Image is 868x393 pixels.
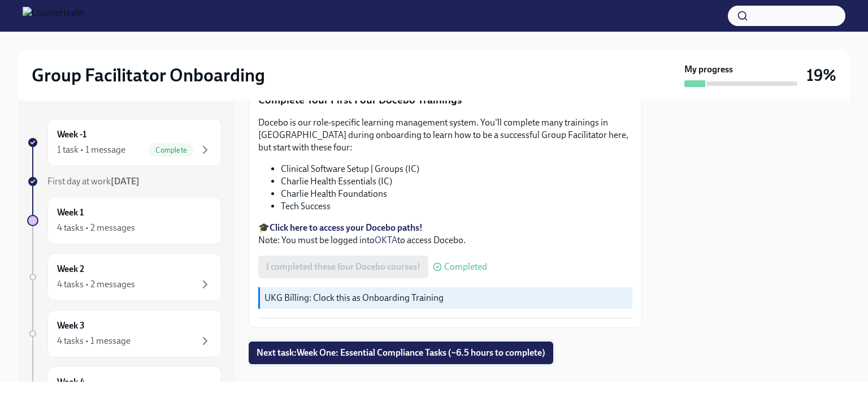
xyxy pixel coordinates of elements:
[264,292,628,304] p: UKG Billing: Clock this as Onboarding Training
[27,253,222,301] a: Week 24 tasks • 2 messages
[57,222,135,234] div: 4 tasks • 2 messages
[684,63,733,76] strong: My progress
[27,175,222,188] a: First day at work[DATE]
[281,163,632,175] li: Clinical Software Setup | Groups (IC)
[57,376,85,388] h6: Week 4
[27,197,222,244] a: Week 14 tasks • 2 messages
[57,263,84,275] h6: Week 2
[281,200,632,213] li: Tech Success
[57,206,84,219] h6: Week 1
[249,342,553,364] button: Next task:Week One: Essential Compliance Tasks (~6.5 hours to complete)
[57,278,135,291] div: 4 tasks • 2 messages
[270,222,423,233] a: Click here to access your Docebo paths!
[375,235,397,245] a: OKTA
[258,116,632,154] p: Docebo is our role-specific learning management system. You'll complete many trainings in [GEOGRA...
[806,65,836,85] h3: 19%
[23,7,85,25] img: CharlieHealth
[281,188,632,200] li: Charlie Health Foundations
[57,335,131,347] div: 4 tasks • 1 message
[47,176,140,187] span: First day at work
[258,222,632,247] p: 🎓 Note: You must be logged into to access Docebo.
[57,128,86,141] h6: Week -1
[149,146,194,154] span: Complete
[111,176,140,187] strong: [DATE]
[57,144,125,156] div: 1 task • 1 message
[27,119,222,166] a: Week -11 task • 1 messageComplete
[27,310,222,357] a: Week 34 tasks • 1 message
[32,64,265,87] h2: Group Facilitator Onboarding
[444,262,487,271] span: Completed
[57,319,85,332] h6: Week 3
[281,175,632,188] li: Charlie Health Essentials (IC)
[257,347,545,359] span: Next task : Week One: Essential Compliance Tasks (~6.5 hours to complete)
